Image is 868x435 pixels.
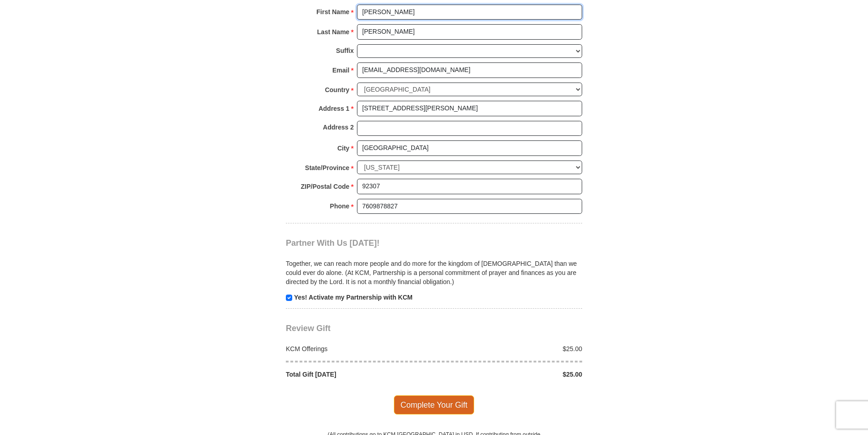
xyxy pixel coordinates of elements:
[301,180,350,193] strong: ZIP/Postal Code
[317,26,350,38] strong: Last Name
[281,370,434,379] div: Total Gift [DATE]
[316,5,349,18] strong: First Name
[434,344,587,353] div: $25.00
[330,200,350,212] strong: Phone
[337,142,349,155] strong: City
[336,44,354,57] strong: Suffix
[319,102,350,115] strong: Address 1
[394,395,475,414] span: Complete Your Gift
[332,64,349,77] strong: Email
[305,161,349,174] strong: State/Province
[281,344,434,353] div: KCM Offerings
[286,259,582,286] p: Together, we can reach more people and do more for the kingdom of [DEMOGRAPHIC_DATA] than we coul...
[434,370,587,379] div: $25.00
[286,324,331,333] span: Review Gift
[323,121,354,134] strong: Address 2
[286,238,380,248] span: Partner With Us [DATE]!
[294,294,413,301] strong: Yes! Activate my Partnership with KCM
[325,83,350,96] strong: Country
